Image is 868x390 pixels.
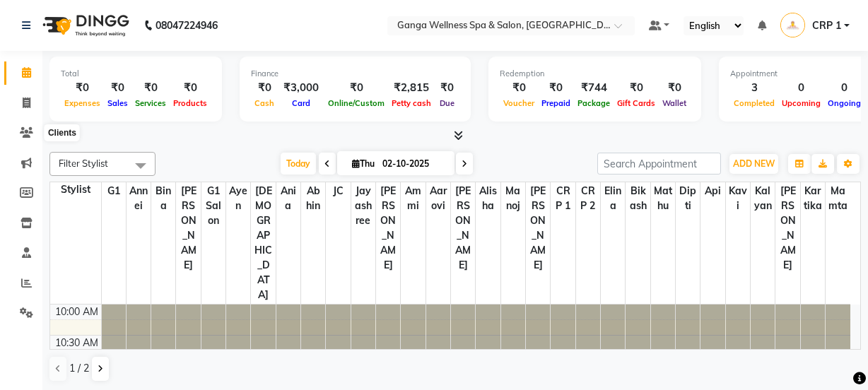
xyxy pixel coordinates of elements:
[61,68,211,80] div: Total
[476,182,500,215] span: Alisha
[52,305,101,319] div: 10:00 AM
[151,182,175,215] span: Bina
[351,182,375,230] span: Jayashree
[426,182,450,215] span: Aarovi
[775,182,799,274] span: [PERSON_NAME]
[251,80,278,96] div: ₹0
[226,182,250,215] span: Ayen
[778,80,824,96] div: 0
[324,98,388,108] span: Online/Custom
[52,336,101,350] div: 10:30 AM
[451,182,475,274] span: [PERSON_NAME]
[538,98,574,108] span: Prepaid
[551,182,575,215] span: CRP 1
[659,98,690,108] span: Wallet
[730,80,778,96] div: 3
[326,182,350,200] span: JC
[281,153,316,175] span: Today
[435,80,459,96] div: ₹0
[59,158,108,169] span: Filter Stylist
[500,68,690,80] div: Redemption
[812,18,841,33] span: CRP 1
[324,80,388,96] div: ₹0
[401,182,425,215] span: Ammi
[538,80,574,96] div: ₹0
[61,98,104,108] span: Expenses
[36,6,133,45] img: logo
[388,98,435,108] span: Petty cash
[102,182,126,200] span: G1
[729,154,778,174] button: ADD NEW
[651,182,675,215] span: Mathu
[676,182,700,215] span: Dipti
[824,80,864,96] div: 0
[251,182,275,304] span: [DEMOGRAPHIC_DATA]
[826,182,850,215] span: Mamta
[700,182,725,200] span: Api
[251,68,459,80] div: Finance
[348,158,378,169] span: Thu
[574,98,614,108] span: Package
[201,182,225,230] span: G1 Salon
[526,182,550,274] span: [PERSON_NAME]
[61,80,104,96] div: ₹0
[436,98,458,108] span: Due
[104,80,131,96] div: ₹0
[614,80,659,96] div: ₹0
[45,124,80,141] div: Clients
[801,182,825,215] span: Kartika
[778,98,824,108] span: Upcoming
[500,80,538,96] div: ₹0
[378,153,449,175] input: 2025-10-02
[601,182,625,215] span: Elina
[156,6,218,45] b: 08047224946
[576,182,600,215] span: CRP 2
[288,98,314,108] span: Card
[104,98,131,108] span: Sales
[69,361,89,376] span: 1 / 2
[780,13,805,37] img: CRP 1
[824,98,864,108] span: Ongoing
[376,182,400,274] span: [PERSON_NAME]
[501,182,525,215] span: Manoj
[301,182,325,215] span: Abhin
[597,153,721,175] input: Search Appointment
[614,98,659,108] span: Gift Cards
[733,158,775,169] span: ADD NEW
[574,80,614,96] div: ₹744
[127,182,151,215] span: Annei
[726,182,750,215] span: kavi
[626,182,650,215] span: Bikash
[170,98,211,108] span: Products
[500,98,538,108] span: Voucher
[170,80,211,96] div: ₹0
[50,182,101,197] div: Stylist
[276,182,300,215] span: Ania
[131,98,170,108] span: Services
[131,80,170,96] div: ₹0
[751,182,775,215] span: Kalyan
[176,182,200,274] span: [PERSON_NAME]
[251,98,278,108] span: Cash
[659,80,690,96] div: ₹0
[730,98,778,108] span: Completed
[388,80,435,96] div: ₹2,815
[278,80,324,96] div: ₹3,000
